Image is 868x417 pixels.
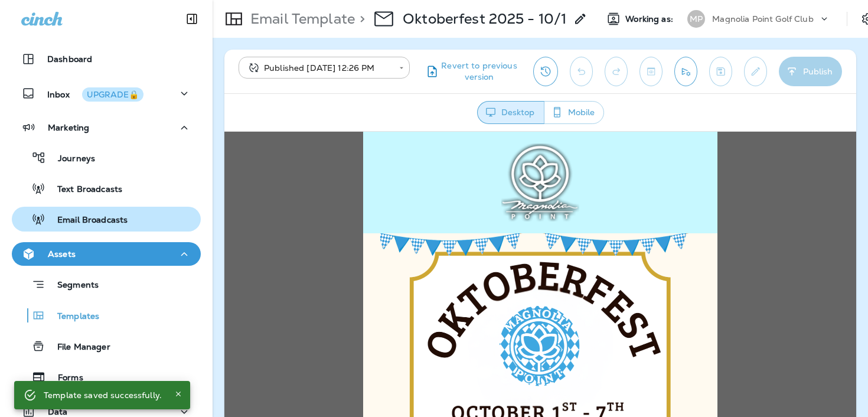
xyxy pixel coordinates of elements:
button: Mobile [544,101,604,124]
p: Segments [45,280,99,292]
button: Journeys [12,145,201,170]
p: Magnolia Point Golf Club [712,14,813,24]
p: Email Template [246,10,355,28]
button: Desktop [477,101,544,124]
button: Marketing [12,116,201,139]
p: Inbox [47,87,143,100]
img: Magnolia-Point--Oktoberfest---blog.png [139,102,493,301]
div: UPGRADE🔒 [87,90,139,99]
button: View Changelog [533,57,558,86]
p: Dashboard [47,54,92,64]
p: Oktoberfest 2025 - 10/1 [403,10,566,28]
div: MP [687,10,705,28]
button: Forms [12,364,201,389]
p: Text Broadcasts [45,184,122,196]
button: Send test email [674,57,697,86]
p: Email Broadcasts [45,215,128,226]
img: MAGLOGO-final.png [277,12,355,90]
button: Close [171,387,185,401]
p: > [355,10,365,28]
div: Template saved successfully. [44,385,162,406]
button: UPGRADE🔒 [82,87,143,102]
button: Segments [12,272,201,297]
span: Working as: [625,14,676,24]
button: File Manager [12,334,201,359]
p: Marketing [48,123,89,132]
span: Revert to previous version [439,60,519,83]
button: Templates [12,303,201,328]
p: Templates [45,311,99,322]
button: Revert to previous version [419,57,524,86]
button: Dashboard [12,47,201,71]
p: Journeys [46,154,95,165]
button: Collapse Sidebar [175,7,208,31]
div: Published [DATE] 12:26 PM [247,62,391,74]
button: Assets [12,242,201,266]
button: Text Broadcasts [12,176,201,201]
p: Forms [46,373,83,384]
button: Email Broadcasts [12,207,201,232]
p: File Manager [45,342,110,353]
button: InboxUPGRADE🔒 [12,82,201,105]
p: Data [48,407,68,416]
p: Assets [48,249,76,259]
